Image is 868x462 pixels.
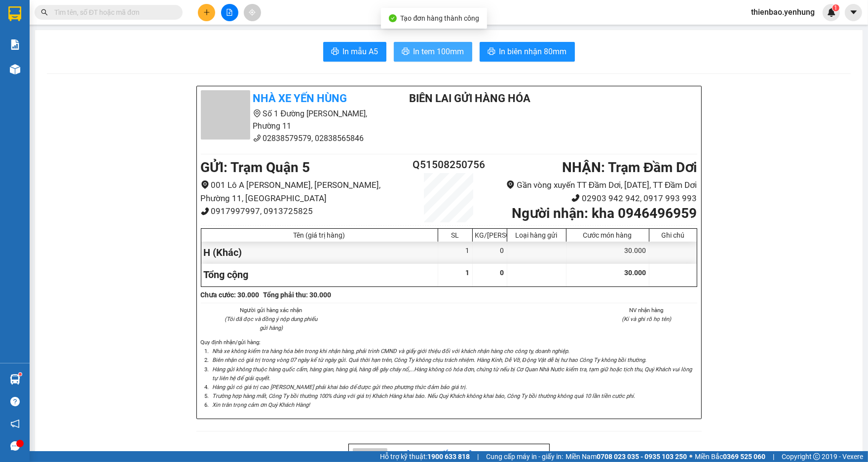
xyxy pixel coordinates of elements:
[475,231,504,239] div: KG/[PERSON_NAME]
[832,4,839,11] sup: 1
[253,134,261,142] span: phone
[213,348,569,355] i: Nhà xe không kiểm tra hàng hóa bên trong khi nhận hàng, phải trình CMND và giấy giới thiệu đối vớ...
[10,397,20,406] span: question-circle
[201,178,408,205] li: 001 Lô A [PERSON_NAME], [PERSON_NAME], Phường 11, [GEOGRAPHIC_DATA]
[213,401,310,408] i: Xin trân trọng cảm ơn Quý Khách Hàng!
[264,291,332,299] b: Tổng phải thu: 30.000
[490,178,697,192] li: Gần vòng xuyến TT Đầm Dơi, [DATE], TT Đầm Dơi
[201,338,697,409] div: Quy định nhận/gửi hàng :
[380,451,470,462] span: Hỗ trợ kỹ thuật:
[10,374,20,385] img: warehouse-icon
[625,269,646,277] span: 30.000
[441,231,470,239] div: SL
[204,231,435,239] div: Tên (giá trị hàng)
[226,9,233,16] span: file-add
[597,453,687,461] strong: 0708 023 035 - 0935 103 250
[490,192,697,205] li: 02903 942 942, 0917 993 993
[244,4,261,21] button: aim
[10,64,20,74] img: warehouse-icon
[488,47,495,57] span: printer
[19,373,22,376] sup: 1
[773,451,774,462] span: |
[566,242,649,264] div: 30.000
[213,392,635,399] i: Trường hợp hàng mất, Công Ty bồi thường 100% đúng với giá trị Khách Hàng khai báo. Nếu Quý Khách ...
[343,45,378,58] span: In mẫu A5
[253,92,347,105] b: Nhà xe Yến Hùng
[512,205,697,221] b: Người nhận : kha 0946496959
[409,92,530,105] b: BIÊN LAI GỬI HÀNG HÓA
[394,42,472,62] button: printerIn tem 100mm
[331,47,339,57] span: printer
[499,45,567,58] span: In biên nhận 80mm
[201,180,209,189] span: environment
[480,42,575,62] button: printerIn biên nhận 80mm
[41,9,48,16] span: search
[845,4,862,21] button: caret-down
[10,39,20,50] img: solution-icon
[849,8,858,17] span: caret-down
[596,306,697,315] li: NV nhận hàng
[486,451,563,462] span: Cung cấp máy in - giấy in:
[743,6,823,18] span: thienbao.yenhung
[723,453,765,461] strong: 0369 525 060
[427,453,470,461] strong: 1900 633 818
[510,231,564,239] div: Loại hàng gửi
[401,14,480,22] span: Tạo đơn hàng thành công
[213,366,692,382] i: Hàng gửi không thuộc hàng quốc cấm, hàng gian, hàng giả, hàng dễ gây cháy nổ,...Hàng không có hóa...
[221,4,238,21] button: file-add
[566,451,687,462] span: Miền Nam
[569,231,646,239] div: Cước món hàng
[201,205,408,218] li: 0917997997, 0913725825
[201,207,209,215] span: phone
[225,316,317,331] i: (Tôi đã đọc và đồng ý nộp dung phiếu gửi hàng)
[213,384,467,391] i: Hàng gửi có giá trị cao [PERSON_NAME] phải khai báo để được gửi theo phương thức đảm bảo giá trị.
[389,14,397,22] span: check-circle
[477,451,479,462] span: |
[54,7,171,18] input: Tìm tên, số ĐT hoặc mã đơn
[203,9,210,16] span: plus
[695,451,765,462] span: Miền Bắc
[506,180,515,189] span: environment
[438,242,473,264] div: 1
[201,107,384,132] li: Số 1 Đường [PERSON_NAME], Phường 11
[689,455,692,459] span: ⚪️
[466,269,470,277] span: 1
[201,291,260,299] b: Chưa cước : 30.000
[201,132,384,144] li: 02838579579, 02838565846
[652,231,694,239] div: Ghi chú
[402,47,410,57] span: printer
[8,6,21,21] img: logo-vxr
[201,242,438,264] div: H (Khác)
[834,4,837,11] span: 1
[10,419,20,428] span: notification
[813,453,820,460] span: copyright
[408,157,491,173] h2: Q51508250756
[622,316,671,322] i: (Kí và ghi rõ họ tên)
[213,356,646,363] i: Biên nhận có giá trị trong vòng 07 ngày kể từ ngày gửi. Quá thời hạn trên, Công Ty không chịu trá...
[10,441,20,451] span: message
[204,269,249,281] span: Tổng cộng
[562,159,697,176] b: NHẬN : Trạm Đầm Dơi
[253,109,261,117] span: environment
[571,194,580,202] span: phone
[414,45,464,58] span: In tem 100mm
[827,8,836,17] img: icon-new-feature
[323,42,386,62] button: printerIn mẫu A5
[249,9,256,16] span: aim
[221,306,322,315] li: Người gửi hàng xác nhận
[500,269,504,277] span: 0
[473,242,507,264] div: 0
[198,4,215,21] button: plus
[201,159,310,176] b: GỬI : Trạm Quận 5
